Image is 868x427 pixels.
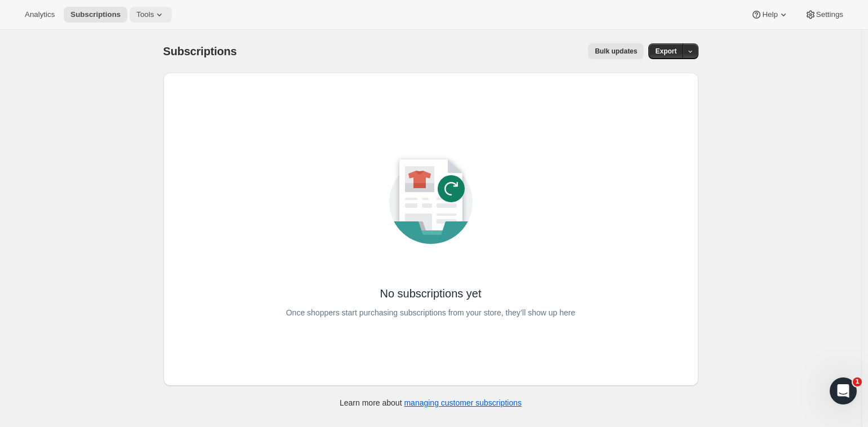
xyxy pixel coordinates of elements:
span: Analytics [25,10,55,19]
iframe: Intercom live chat [830,377,857,404]
button: Export [648,43,683,59]
button: Settings [798,7,850,23]
button: Subscriptions [64,7,127,23]
p: Learn more about [340,397,522,408]
span: Help [762,10,777,19]
span: Bulk updates [595,47,637,56]
span: Export [655,47,676,56]
span: Subscriptions [163,45,237,57]
span: Settings [816,10,843,19]
button: Help [744,7,795,23]
button: Bulk updates [588,43,644,59]
p: Once shoppers start purchasing subscriptions from your store, they’ll show up here [286,305,576,321]
span: Subscriptions [70,10,121,19]
p: No subscriptions yet [380,286,481,301]
span: 1 [853,377,862,386]
button: Tools [130,7,172,23]
button: Analytics [18,7,61,23]
a: managing customer subscriptions [404,398,522,407]
span: Tools [136,10,154,19]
